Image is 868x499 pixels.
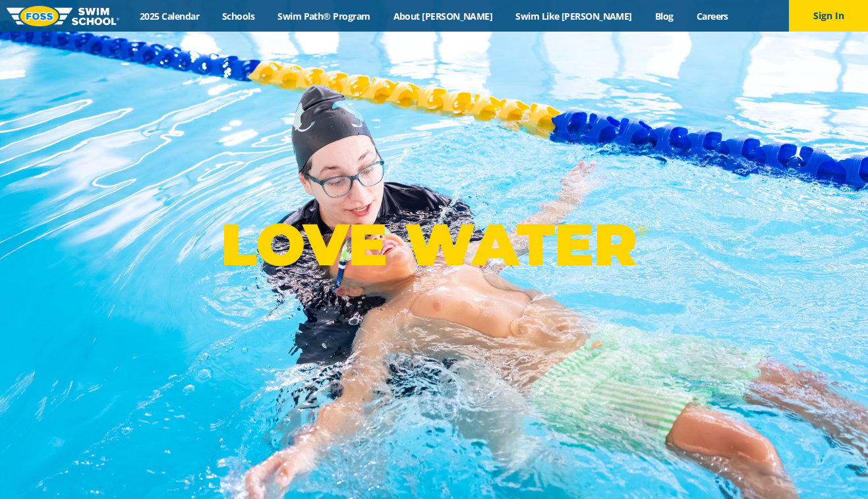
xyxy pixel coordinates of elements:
[266,10,382,22] a: Swim Path® Program
[643,10,685,22] a: Blog
[7,6,119,26] img: FOSS Swim School Logo
[211,10,266,22] a: Schools
[504,10,644,22] a: Swim Like [PERSON_NAME]
[685,10,739,22] a: Careers
[382,10,504,22] a: About [PERSON_NAME]
[637,223,647,239] sup: ®
[129,10,211,22] a: 2025 Calendar
[221,209,647,280] p: LOVE WATER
